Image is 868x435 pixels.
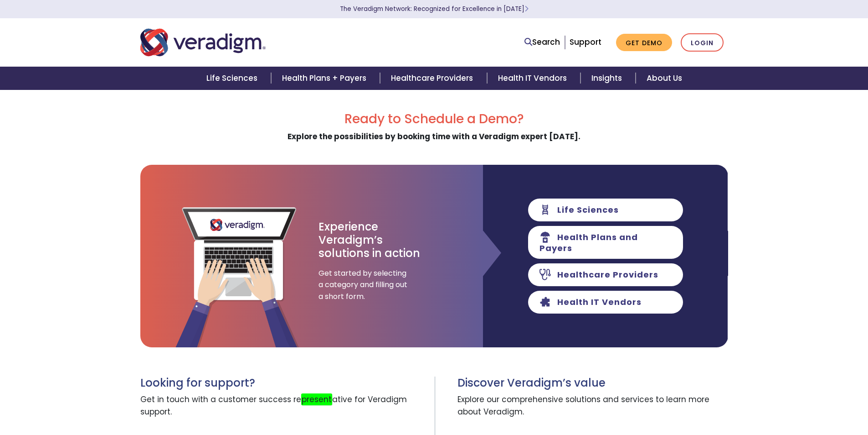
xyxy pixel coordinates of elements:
[140,377,427,390] h3: Looking for support?
[580,67,636,90] a: Insights
[380,67,487,90] a: Healthcare Providers
[340,5,529,13] a: The Veradigm Network: Recognized for Excellence in [DATE]Learn More
[457,390,728,423] span: Explore our comprehensive solutions and services to learn more about Veradigm.
[140,27,266,58] img: Veradigm logo
[195,67,271,90] a: Life Sciences
[524,5,529,13] span: Learn More
[681,33,724,52] a: Login
[457,377,728,390] h3: Discover Veradigm’s value
[570,37,601,47] a: Support
[301,393,332,405] em: present
[318,267,410,303] span: Get started by selecting a category and filling out a short form.
[140,390,427,423] span: Get in touch with a customer success re ative for Veradigm support.
[288,131,580,142] strong: Explore the possibilities by booking time with a Veradigm expert [DATE].
[140,111,728,127] h2: Ready to Schedule a Demo?
[636,67,693,90] a: About Us
[271,67,380,90] a: Health Plans + Payers
[524,36,560,48] a: Search
[487,67,580,90] a: Health IT Vendors
[616,34,672,52] a: Get Demo
[318,220,421,260] h3: Experience Veradigm’s solutions in action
